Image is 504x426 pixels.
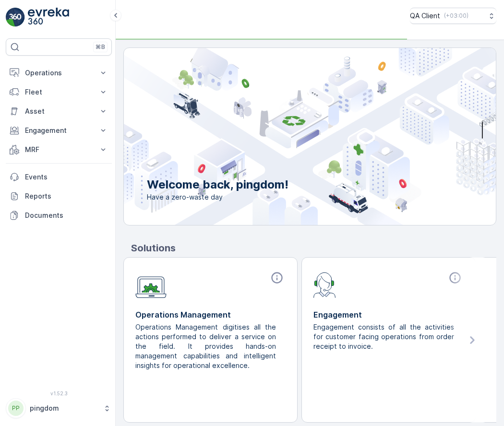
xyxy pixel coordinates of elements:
p: Reports [25,191,108,201]
a: Events [6,167,112,187]
p: ⌘B [96,43,105,51]
span: Have a zero-waste day [147,192,288,202]
p: Engagement [25,126,93,135]
p: Engagement [313,309,464,320]
p: Asset [25,106,93,116]
p: Operations [25,68,93,78]
button: QA Client(+03:00) [410,8,496,24]
button: PPpingdom [6,398,112,418]
p: Documents [25,211,108,220]
a: Documents [6,206,112,225]
p: MRF [25,145,93,154]
p: QA Client [410,11,440,21]
p: Welcome back, pingdom! [147,177,288,192]
span: v 1.52.3 [6,390,112,396]
p: Engagement consists of all the activities for customer facing operations from order receipt to in... [313,322,456,351]
p: pingdom [30,403,98,413]
a: Reports [6,187,112,206]
button: Fleet [6,83,112,102]
div: PP [8,401,24,416]
p: Operations Management [135,309,286,320]
p: Events [25,172,108,182]
p: Fleet [25,87,93,97]
img: logo [6,8,25,27]
img: module-icon [135,271,167,298]
img: module-icon [313,271,336,298]
button: Engagement [6,121,112,140]
img: city illustration [81,48,496,225]
p: Solutions [131,241,496,255]
button: Operations [6,63,112,83]
button: MRF [6,140,112,159]
img: logo_light-DOdMpM7g.png [28,8,69,27]
p: Operations Management digitises all the actions performed to deliver a service on the field. It p... [135,322,278,370]
button: Asset [6,102,112,121]
p: ( +03:00 ) [444,12,468,20]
